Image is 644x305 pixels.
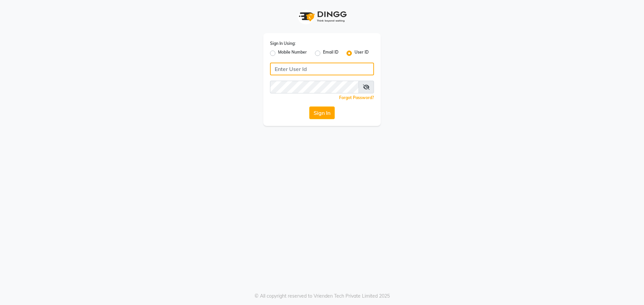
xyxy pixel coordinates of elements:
label: Email ID [323,49,338,57]
a: Forgot Password? [339,95,374,100]
label: Sign In Using: [270,41,296,47]
label: Mobile Number [278,49,307,57]
img: logo1.svg [295,7,349,26]
button: Sign In [309,106,335,119]
label: User ID [355,49,369,57]
input: Username [270,63,374,75]
input: Username [270,81,359,93]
